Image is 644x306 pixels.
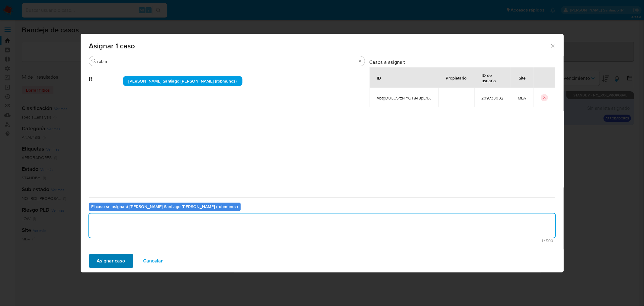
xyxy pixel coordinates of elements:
span: Máximo 500 caracteres [91,239,553,243]
div: Site [512,70,533,85]
b: El caso se asignará [PERSON_NAME] Santiago [PERSON_NAME] (robmunoz) [91,203,238,210]
span: R [89,66,123,83]
div: Propietario [439,70,474,85]
button: icon-button [541,94,548,101]
div: [PERSON_NAME] Santiago [PERSON_NAME] (robmunoz) [123,76,243,86]
div: ID [370,70,389,85]
div: ID de usuario [475,68,511,88]
span: Asignar 1 caso [89,42,550,50]
button: Cancelar [136,254,171,268]
span: Asignar caso [97,254,125,268]
button: Asignar caso [89,254,133,268]
div: assign-modal [81,34,564,272]
span: Cancelar [143,254,163,268]
span: 209733032 [482,95,504,101]
h3: Casos a asignar: [370,59,555,65]
button: Borrar [357,59,362,63]
input: Buscar analista [98,59,356,64]
span: MLA [518,95,526,101]
button: Cerrar ventana [550,43,555,48]
span: [PERSON_NAME] Santiago [PERSON_NAME] (robmunoz) [128,78,237,84]
span: AbtgDULC5rzkPrGT848pErlX [377,95,431,101]
button: Buscar [91,59,96,63]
